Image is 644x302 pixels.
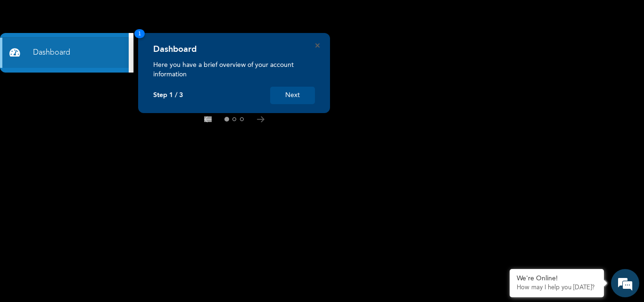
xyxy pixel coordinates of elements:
p: Here you have a brief overview of your account information [153,60,315,79]
button: Next [270,87,315,104]
h4: Dashboard [153,44,197,55]
button: Close [315,43,320,48]
div: We're Online! [517,275,597,283]
p: Step 1 / 3 [153,91,183,99]
span: 1 [134,29,145,38]
p: How may I help you today? [517,284,597,292]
